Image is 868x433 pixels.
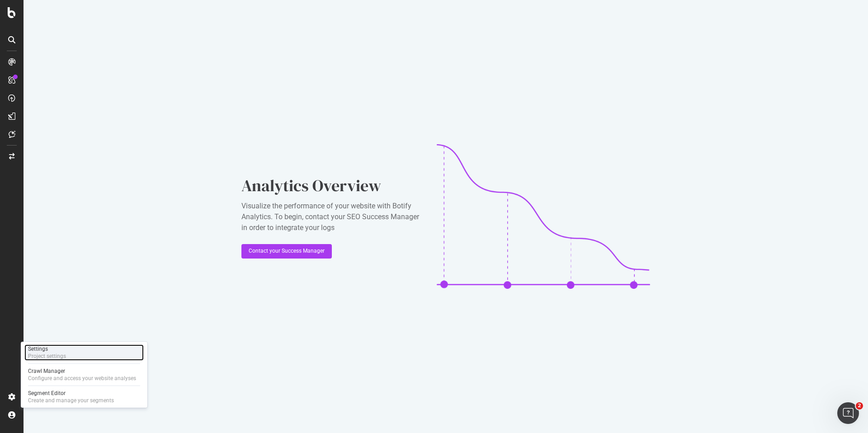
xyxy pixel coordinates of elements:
a: Crawl ManagerConfigure and access your website analyses [24,367,144,383]
div: Configure and access your website analyses [28,375,136,382]
img: CaL_T18e.png [437,144,650,289]
div: Project settings [28,353,66,360]
div: Segment Editor [28,390,114,397]
div: Crawl Manager [28,367,136,375]
a: Segment EditorCreate and manage your segments [24,389,144,405]
div: Analytics Overview [241,174,422,197]
iframe: Intercom live chat [837,402,859,424]
div: Create and manage your segments [28,397,114,404]
span: 2 [856,402,863,409]
div: Visualize the performance of your website with Botify Analytics. To begin, contact your SEO Succe... [241,201,422,233]
div: Contact your Success Manager [249,247,325,255]
button: Contact your Success Manager [241,244,332,259]
a: SettingsProject settings [24,344,144,361]
div: Settings [28,345,66,353]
